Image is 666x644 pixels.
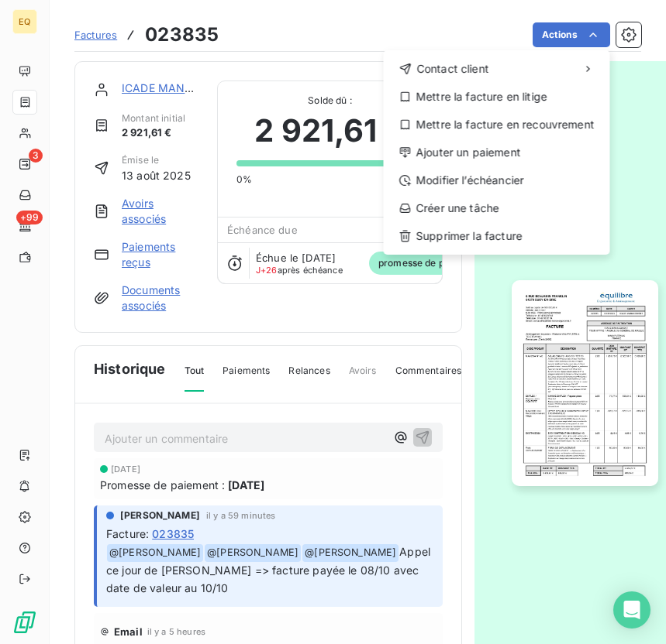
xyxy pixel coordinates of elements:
[390,224,604,248] div: Supprimer la facture
[390,112,604,137] div: Mettre la facture en recouvrement
[416,61,488,77] span: Contact client
[390,140,604,165] div: Ajouter un paiement
[390,168,604,193] div: Modifier l’échéancier
[390,84,604,109] div: Mettre la facture en litige
[384,50,610,255] div: Actions
[390,196,604,221] div: Créer une tâche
